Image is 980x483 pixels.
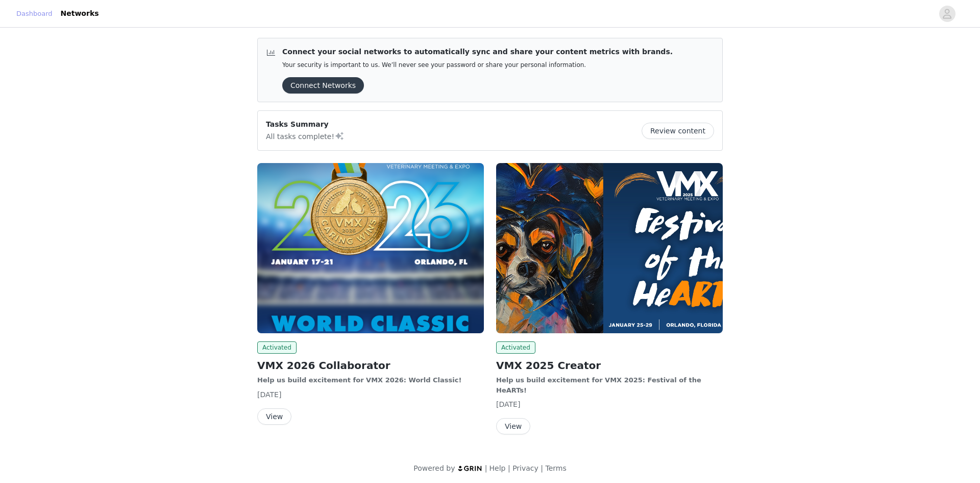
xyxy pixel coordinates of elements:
div: avatar [942,6,952,22]
h2: VMX 2025 Creator [496,358,723,373]
span: Activated [257,341,297,354]
span: [DATE] [496,400,520,408]
p: Your security is important to us. We’ll never see your password or share your personal information. [282,61,673,69]
span: | [485,464,487,472]
strong: Help us build excitement for VMX 2025: Festival of the HeARTs! [496,376,701,394]
p: Connect your social networks to automatically sync and share your content metrics with brands. [282,47,673,57]
a: Privacy [512,464,538,472]
span: [DATE] [257,390,281,399]
span: Activated [496,341,535,354]
button: Connect Networks [282,77,364,94]
img: logo [457,465,483,472]
button: View [257,408,291,425]
button: Review content [642,123,714,139]
span: Powered by [413,464,455,472]
span: | [541,464,543,472]
strong: Help us build excitement for VMX 2026: World Classic! [257,376,461,384]
a: Terms [545,464,566,472]
a: Dashboard [16,9,53,19]
a: View [496,423,530,430]
img: North American Veterinary Community (NAVC) [257,163,484,333]
button: View [496,418,530,434]
img: North American Veterinary Community (NAVC) [496,163,723,333]
p: All tasks complete! [266,130,345,142]
h2: VMX 2026 Collaborator [257,358,484,373]
a: View [257,413,291,421]
p: Tasks Summary [266,119,345,130]
a: Help [489,464,506,472]
span: | [508,464,510,472]
a: Networks [55,2,105,25]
